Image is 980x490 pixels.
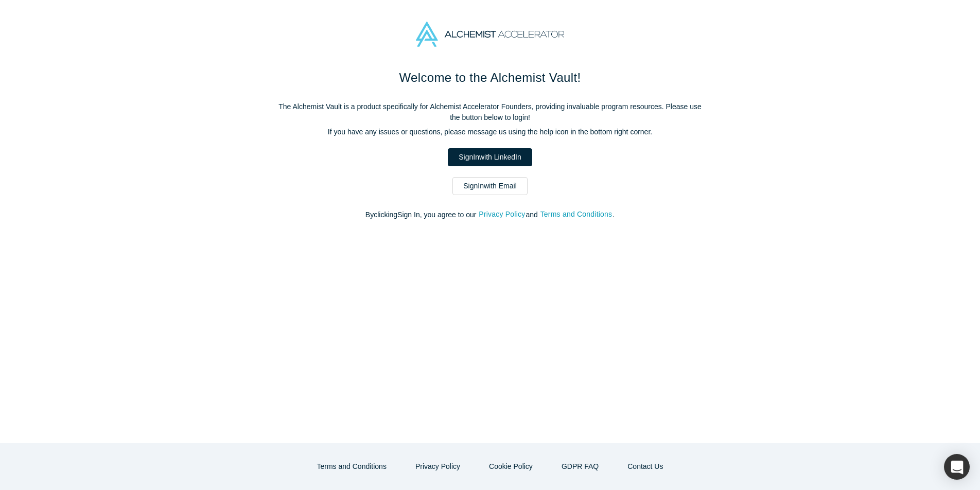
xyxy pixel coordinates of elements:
button: Privacy Policy [405,458,471,476]
button: Terms and Conditions [540,208,613,220]
button: Terms and Conditions [306,458,397,476]
a: GDPR FAQ [551,458,609,476]
img: Alchemist Accelerator Logo [416,22,564,47]
a: SignInwith Email [452,177,528,195]
p: By clicking Sign In , you agree to our and . [274,209,706,220]
button: Privacy Policy [478,208,526,220]
button: Cookie Policy [478,458,544,476]
p: The Alchemist Vault is a product specifically for Alchemist Accelerator Founders, providing inval... [274,101,706,123]
a: SignInwith LinkedIn [448,148,532,166]
p: If you have any issues or questions, please message us using the help icon in the bottom right co... [274,127,706,137]
h1: Welcome to the Alchemist Vault! [274,68,706,87]
button: Contact Us [617,458,674,476]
